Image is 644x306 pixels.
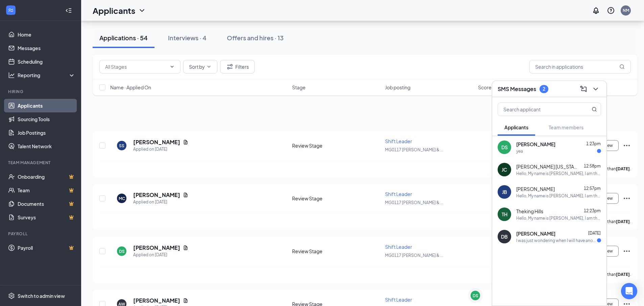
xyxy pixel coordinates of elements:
div: I was just wondering when I will have another interview, thank you [516,238,597,243]
div: DS [119,248,125,254]
a: Home [18,28,75,41]
div: Hello, My name is [PERSON_NAME], I am the GM of [GEOGRAPHIC_DATA]. I want to sit down for an inte... [516,171,601,176]
a: PayrollCrown [18,241,75,255]
span: Score [478,84,492,91]
span: 12:23pm [584,208,601,213]
div: Open Intercom Messenger [621,283,637,299]
div: Hello, My name is [PERSON_NAME], I am the GM of [GEOGRAPHIC_DATA]. I want to sit down for an inte... [516,215,601,221]
div: 2 [543,86,545,92]
span: Job posting [385,84,410,91]
svg: ChevronDown [169,64,175,69]
a: TeamCrown [18,183,75,197]
div: Applied on [DATE] [133,199,188,205]
svg: ChevronDown [206,64,212,69]
a: Sourcing Tools [18,112,75,126]
b: [DATE] [616,272,630,277]
div: JB [502,189,507,195]
svg: Document [183,192,188,198]
a: OnboardingCrown [18,170,75,183]
svg: Document [183,245,188,250]
div: TH [502,211,507,218]
h5: [PERSON_NAME] [133,244,180,252]
input: All Stages [105,63,167,70]
svg: WorkstreamLogo [7,7,14,14]
span: Theking Hills [516,208,543,215]
h3: SMS Messages [498,85,536,93]
div: Review Stage [292,142,381,149]
button: Sort byChevronDown [183,60,217,73]
svg: Notifications [592,6,600,15]
svg: Ellipses [623,141,631,150]
span: [PERSON_NAME] [516,230,555,237]
div: Interviews · 4 [168,34,207,42]
h5: [PERSON_NAME] [133,138,180,146]
span: Shift Leader [385,297,412,303]
button: ComposeMessage [578,84,589,94]
span: [DATE] [588,231,601,236]
div: Hiring [8,89,74,94]
span: Team members [549,124,583,130]
div: DS [473,293,478,299]
div: DB [501,233,508,240]
span: Shift Leader [385,191,412,197]
svg: Document [183,298,188,303]
span: Shift Leader [385,244,412,250]
svg: Analysis [8,72,15,79]
a: Job Postings [18,126,75,139]
span: Name · Applied On [110,84,151,91]
span: Applicants [504,124,528,130]
svg: MagnifyingGlass [592,107,597,112]
span: 12:58pm [584,163,601,169]
div: Hello, My name is [PERSON_NAME], I am the GM of [GEOGRAPHIC_DATA]. I want to sit down for an inte... [516,193,601,199]
div: Review Stage [292,195,381,202]
b: [DATE] [616,166,630,171]
h1: Applicants [93,5,135,16]
svg: QuestionInfo [607,6,615,15]
svg: Ellipses [623,247,631,255]
div: DS [501,144,508,151]
span: MG0117 [PERSON_NAME] & ... [385,200,443,205]
a: SurveysCrown [18,211,75,224]
div: Review Stage [292,248,381,255]
a: Scheduling [18,55,75,68]
svg: Ellipses [623,194,631,202]
input: Search applicant [498,103,578,116]
a: Messages [18,41,75,55]
a: DocumentsCrown [18,197,75,211]
div: Switch to admin view [18,292,65,299]
div: JC [502,166,507,173]
button: Filter Filters [220,60,255,73]
div: NM [623,7,629,13]
h5: [PERSON_NAME] [133,297,180,304]
svg: ComposeMessage [579,85,588,93]
div: Payroll [8,231,74,237]
h5: [PERSON_NAME] [133,191,180,199]
svg: ChevronDown [138,6,146,15]
div: Offers and hires · 13 [227,34,284,42]
span: MG0117 [PERSON_NAME] & ... [385,147,443,152]
svg: Document [183,139,188,145]
span: [PERSON_NAME] [516,185,555,192]
button: ChevronDown [590,84,601,94]
div: Applied on [DATE] [133,146,188,153]
div: Team Management [8,160,74,166]
svg: ChevronDown [592,85,600,93]
span: MG0117 [PERSON_NAME] & ... [385,253,443,258]
svg: Filter [226,63,234,71]
span: 1:23pm [586,141,601,146]
svg: Collapse [65,7,72,14]
span: Stage [292,84,306,91]
a: Talent Network [18,139,75,153]
div: Applications · 54 [99,34,148,42]
div: MC [119,196,125,201]
div: Reporting [18,72,76,79]
b: [DATE] [616,219,630,224]
div: SS [119,143,124,149]
svg: MagnifyingGlass [619,64,625,69]
span: Shift Leader [385,138,412,144]
span: [PERSON_NAME] [516,141,555,148]
div: yea [516,148,523,154]
span: [PERSON_NAME] [US_STATE] [516,163,577,170]
svg: Settings [8,292,15,299]
a: Applicants [18,99,75,112]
